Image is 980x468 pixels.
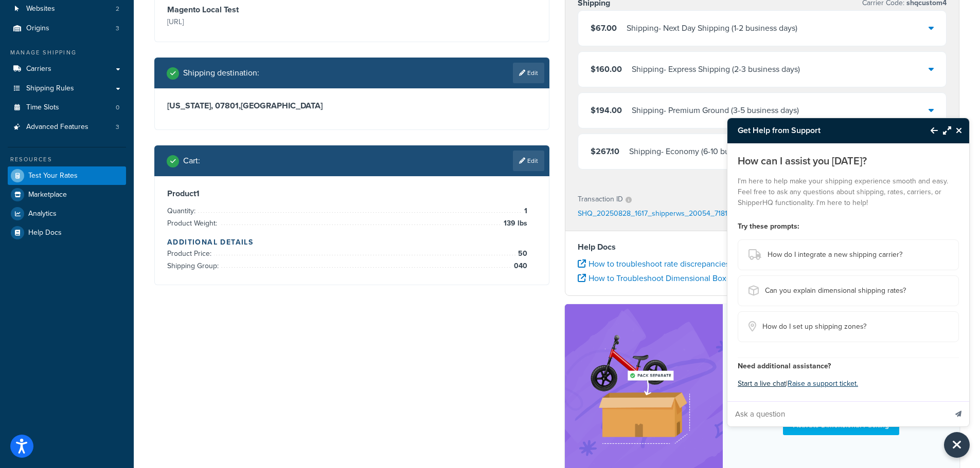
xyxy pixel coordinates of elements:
[26,123,88,132] span: Advanced Features
[765,284,906,298] span: Can you explain dimensional shipping rates?
[167,101,537,111] h3: [US_STATE], 07801 , [GEOGRAPHIC_DATA]
[788,378,858,389] a: Raise a support ticket.
[515,248,527,260] span: 50
[167,248,214,259] span: Product Price:
[578,241,947,253] h4: Help Docs
[522,205,527,217] span: 1
[28,229,62,237] span: Help Docs
[26,5,55,13] span: Websites
[591,104,622,116] span: $194.00
[167,218,220,229] span: Product Weight:
[578,272,826,284] a: How to Troubleshoot Dimensional Boxes Not Packing as Expected
[738,176,959,208] p: I'm here to help make your shipping experience smooth and easy. Feel free to ask any questions ab...
[591,145,619,157] span: $267.10
[738,239,959,270] button: How do I integrate a new shipping carrier?
[116,123,119,132] span: 3
[8,155,126,164] div: Resources
[116,24,119,33] span: 3
[738,221,959,232] h4: Try these prompts:
[26,84,74,93] span: Shipping Rules
[944,432,970,458] button: Close Resource Center
[8,185,126,204] a: Marketplace
[167,237,537,248] h4: Additional Details
[8,204,126,223] a: Analytics
[183,68,259,78] h2: Shipping destination :
[183,156,200,165] h2: Cart :
[116,103,119,112] span: 0
[738,154,959,168] p: How can I assist you [DATE]?
[738,377,786,391] button: Start a live chat
[8,166,126,185] a: Test Your Rates
[167,189,537,199] h3: Product 1
[578,258,729,270] a: How to troubleshoot rate discrepancies
[578,207,740,222] p: SHQ_20250828_1617_shipperws_20054_7181342
[738,275,959,306] button: Can you explain dimensional shipping rates?
[8,98,126,117] li: Time Slots
[513,151,544,171] a: Edit
[167,205,198,216] span: Quantity:
[8,223,126,242] a: Help Docs
[738,311,959,342] button: How do I set up shipping zones?
[8,48,126,57] div: Manage Shipping
[167,5,349,15] h3: Magento Local Test
[8,98,126,117] a: Time Slots0
[26,65,51,73] span: Carriers
[28,210,57,218] span: Analytics
[948,401,969,426] button: Send message
[28,191,67,199] span: Marketplace
[762,320,866,334] span: How do I set up shipping zones?
[167,260,221,271] span: Shipping Group:
[8,79,126,98] a: Shipping Rules
[167,15,349,29] p: [URL]
[938,119,951,142] button: Maximize Resource Center
[8,60,126,79] a: Carriers
[727,402,947,426] input: Ask a question
[627,21,797,35] div: Shipping - Next Day Shipping (1-2 business days)
[501,217,527,230] span: 139 lbs
[738,377,959,391] p: |
[578,192,623,207] p: Transaction ID
[8,118,126,137] li: Advanced Features
[920,119,938,142] button: Back to Resource Center
[951,124,969,137] button: Close Resource Center
[580,320,707,459] img: feature-image-dim-d40ad3071a2b3c8e08177464837368e35600d3c5e73b18a22c1e4bb210dc32ac.png
[28,172,78,180] span: Test Your Rates
[26,103,59,112] span: Time Slots
[116,5,119,13] span: 2
[513,63,544,83] a: Edit
[26,24,49,33] span: Origins
[738,361,959,371] h4: Need additional assistance?
[8,19,126,38] a: Origins3
[591,22,617,34] span: $67.00
[8,19,126,38] li: Origins
[591,63,622,75] span: $160.00
[511,260,527,272] span: 040
[629,144,772,159] div: Shipping - Economy (6-10 business days)
[632,103,799,118] div: Shipping - Premium Ground (3-5 business days)
[632,62,800,77] div: Shipping - Express Shipping (2-3 business days)
[8,118,126,137] a: Advanced Features3
[727,118,920,143] h3: Get Help from Support
[768,248,902,262] span: How do I integrate a new shipping carrier?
